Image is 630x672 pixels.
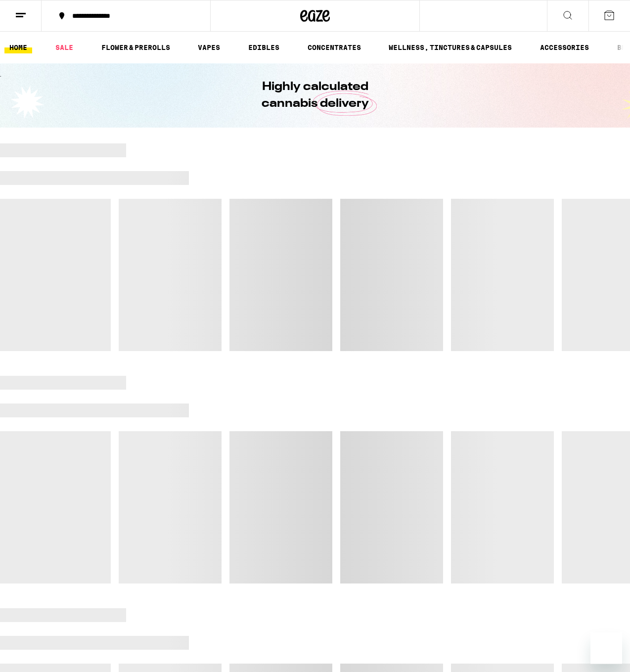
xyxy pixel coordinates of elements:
a: HOME [4,42,32,53]
a: WELLNESS, TINCTURES & CAPSULES [384,42,517,53]
a: ACCESSORIES [535,42,594,53]
a: FLOWER & PREROLLS [96,42,175,53]
iframe: Button to launch messaging window [590,632,622,664]
a: EDIBLES [243,42,284,53]
a: CONCENTRATES [303,42,366,53]
h1: Highly calculated cannabis delivery [233,79,397,112]
a: SALE [50,42,78,53]
a: VAPES [193,42,225,53]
